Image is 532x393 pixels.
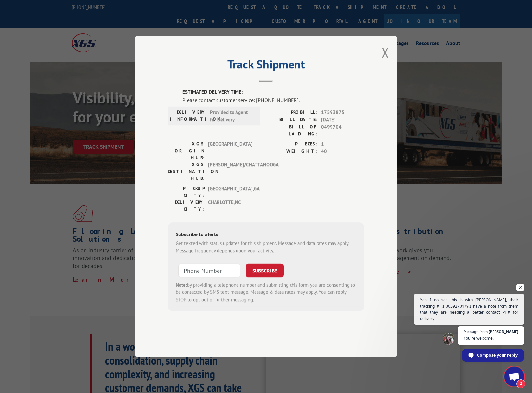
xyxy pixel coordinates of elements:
button: Close modal [382,44,389,61]
strong: Note: [176,282,187,288]
span: 17593875 [321,109,364,116]
span: Yes, I do see this is with [PERSON_NAME], their tracking # is 0059270179.I have a note from them ... [420,297,518,322]
span: 2 [516,379,525,388]
label: WEIGHT: [266,148,318,156]
div: Open chat [504,367,524,386]
label: BILL OF LADING: [266,123,318,137]
div: Get texted with status updates for this shipment. Message and data rates may apply. Message frequ... [176,240,356,254]
span: CHARLOTTE , NC [208,199,252,213]
span: Provided to Agent for Delivery [210,109,254,123]
div: by providing a telephone number and submitting this form you are consenting to be contacted by SM... [176,281,356,304]
span: 0499704 [321,123,364,137]
label: ESTIMATED DELIVERY TIME: [182,89,364,96]
span: 40 [321,148,364,156]
label: PICKUP CITY: [168,185,205,199]
span: [PERSON_NAME]/CHATTANOOGA [208,161,252,182]
span: 1 [321,140,364,148]
label: DELIVERY INFORMATION: [170,109,207,123]
span: [PERSON_NAME] [489,330,518,333]
div: Subscribe to alerts [176,230,356,240]
span: Compose your reply [477,349,518,361]
label: PROBILL: [266,109,318,116]
label: XGS DESTINATION HUB: [168,161,205,182]
span: You're welocme. [464,335,518,341]
span: [GEOGRAPHIC_DATA] [208,140,252,161]
span: Message from [464,330,488,333]
label: XGS ORIGIN HUB: [168,140,205,161]
span: [DATE] [321,116,364,124]
label: PIECES: [266,140,318,148]
label: BILL DATE: [266,116,318,124]
input: Phone Number [178,264,240,277]
h2: Track Shipment [168,60,364,72]
label: DELIVERY CITY: [168,199,205,213]
span: [GEOGRAPHIC_DATA] , GA [208,185,252,199]
div: Please contact customer service: [PHONE_NUMBER]. [182,96,364,104]
button: SUBSCRIBE [246,264,284,277]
